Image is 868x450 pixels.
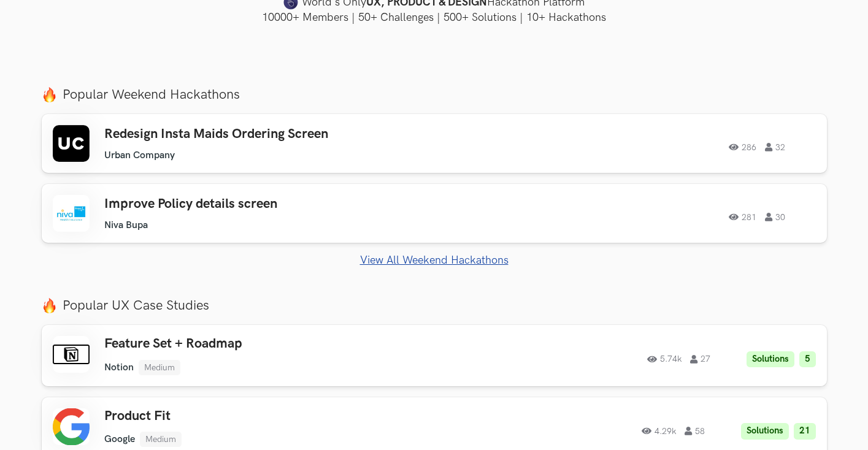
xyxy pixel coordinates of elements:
a: View All Weekend Hackathons [42,254,827,267]
h3: Improve Policy details screen [104,196,453,212]
h3: Product Fit [104,408,453,424]
h3: Feature Set + Roadmap [104,336,453,352]
span: 27 [690,355,710,364]
li: 5 [799,351,816,368]
a: Feature Set + Roadmap Notion Medium 5.74k 27 Solutions 5 [42,325,827,386]
span: 5.74k [647,355,682,364]
label: Popular UX Case Studies [42,297,827,314]
h4: 10000+ Members | 50+ Challenges | 500+ Solutions | 10+ Hackathons [42,10,827,25]
li: Solutions [747,351,794,368]
span: 32 [765,143,785,151]
img: fire.png [42,298,57,313]
span: 58 [685,427,705,435]
li: Niva Bupa [104,219,148,231]
li: Medium [139,360,180,375]
li: Notion [104,362,134,373]
a: Redesign Insta Maids Ordering Screen Urban Company 286 32 [42,114,827,173]
span: 286 [729,143,756,151]
li: Medium [140,432,182,447]
a: Improve Policy details screen Niva Bupa 281 30 [42,184,827,243]
li: Urban Company [104,150,175,161]
span: 281 [729,213,756,221]
span: 4.29k [642,427,676,435]
label: Popular Weekend Hackathons [42,86,827,103]
li: 21 [794,423,816,440]
span: 30 [765,213,785,221]
li: Google [104,433,135,445]
li: Solutions [741,423,789,440]
h3: Redesign Insta Maids Ordering Screen [104,126,453,142]
img: fire.png [42,87,57,102]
